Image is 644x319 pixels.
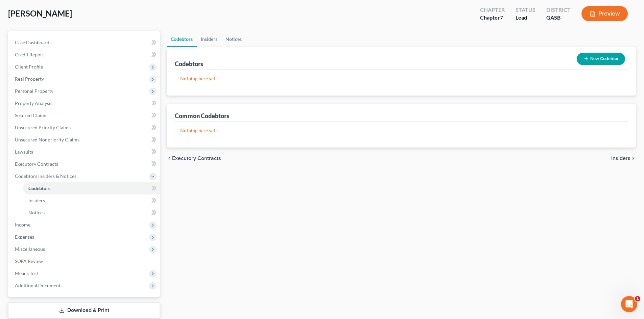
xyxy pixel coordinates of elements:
span: Real Property [15,76,44,82]
a: Executory Contracts [9,158,160,170]
span: Codebtors Insiders & Notices [15,173,76,179]
span: Executory Contracts [15,161,58,167]
a: Insiders [197,31,221,47]
button: chevron_left Executory Contracts [167,156,221,161]
div: Chapter [480,6,505,14]
span: Property Analysis [15,100,52,106]
a: SOFA Review [9,255,160,267]
span: Unsecured Nonpriority Claims [15,137,79,142]
span: Personal Property [15,88,53,94]
div: Codebtors [175,60,203,68]
span: Codebtors [28,185,50,191]
span: Credit Report [15,52,44,57]
p: Nothing here yet! [180,75,622,82]
a: Secured Claims [9,109,160,122]
a: Unsecured Priority Claims [9,122,160,134]
p: Nothing here yet! [180,127,622,134]
a: Unsecured Nonpriority Claims [9,134,160,146]
div: Chapter [480,14,505,22]
span: 1 [635,296,640,301]
span: SOFA Review [15,258,43,264]
a: Notices [23,207,160,219]
a: Notices [221,31,246,47]
div: Lead [516,14,535,22]
iframe: Intercom live chat [621,296,637,312]
span: Unsecured Priority Claims [15,125,71,130]
a: Lawsuits [9,146,160,158]
span: [PERSON_NAME] [8,8,72,18]
span: Income [15,222,30,228]
div: Status [516,6,535,14]
a: Property Analysis [9,97,160,109]
span: Miscellaneous [15,246,45,252]
span: Notices [28,210,45,215]
span: Insiders [611,156,630,161]
button: Insiders chevron_right [611,156,636,161]
span: Case Dashboard [15,39,49,45]
i: chevron_left [167,156,172,161]
span: Expenses [15,234,34,240]
span: Additional Documents [15,283,63,288]
span: Client Profile [15,64,43,70]
a: Codebtors [167,31,197,47]
a: Case Dashboard [9,36,160,49]
span: Means Test [15,270,38,276]
div: District [546,6,571,14]
a: Insiders [23,194,160,207]
button: Preview [581,6,628,21]
div: Common Codebtors [175,112,229,120]
a: Codebtors [23,182,160,194]
span: Secured Claims [15,112,47,118]
span: Lawsuits [15,149,33,155]
span: Executory Contracts [172,156,221,161]
div: GASB [546,14,571,22]
button: New Codebtor [577,53,625,65]
a: Download & Print [8,302,160,318]
span: Insiders [28,197,45,203]
span: 7 [500,14,503,21]
i: chevron_right [630,156,636,161]
a: Credit Report [9,49,160,61]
